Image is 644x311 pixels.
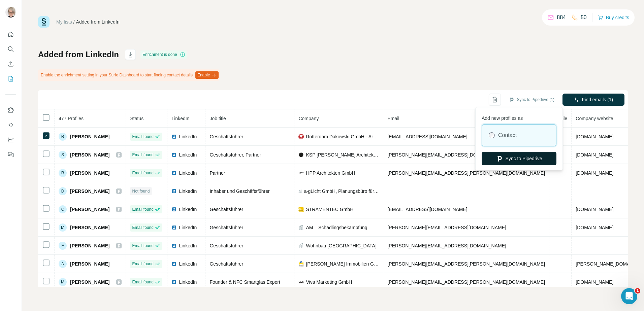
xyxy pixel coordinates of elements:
span: Partner [210,170,225,176]
span: Geschäftsführer, Partner [210,152,261,158]
button: Feedback [5,148,16,161]
span: LinkedIn [179,206,197,213]
div: R [59,133,67,141]
h1: Added from LinkedIn [38,49,119,60]
span: Status [130,116,143,121]
button: Search [5,43,16,55]
span: Geschäftsführer [210,243,243,248]
span: Founder & NFC Smartglas Expert [210,279,280,285]
button: Sync to Pipedrive (1) [504,95,559,105]
button: Use Surfe on LinkedIn [5,104,16,116]
a: My lists [56,19,72,25]
img: Avatar [5,7,16,18]
span: Rotterdam Dakowski GmbH - Architekten und Ingenieure [306,133,379,140]
button: Buy credits [598,13,629,22]
span: [PERSON_NAME] [70,279,109,285]
button: Sync to Pipedrive [482,152,556,165]
img: LinkedIn logo [171,261,177,267]
img: LinkedIn logo [171,170,177,176]
span: Geschäftsführer [210,261,243,267]
img: company-logo [298,152,304,158]
span: [PERSON_NAME][EMAIL_ADDRESS][DOMAIN_NAME] [387,225,506,230]
p: 50 [581,13,587,22]
span: LinkedIn [179,279,197,285]
span: 1 [635,288,640,293]
p: Add new profiles as [482,112,556,122]
span: Company [298,116,319,121]
span: LinkedIn [171,116,189,121]
span: Company website [576,116,613,121]
span: Email found [132,152,153,158]
img: company-logo [298,134,304,139]
img: company-logo [298,207,304,212]
span: Wohnbau [GEOGRAPHIC_DATA] [306,242,376,249]
span: [PERSON_NAME] Immobilien GmbH [306,261,379,267]
span: [PERSON_NAME][EMAIL_ADDRESS][PERSON_NAME][DOMAIN_NAME] [387,279,545,285]
span: [DOMAIN_NAME] [576,170,613,176]
iframe: Intercom live chat [621,288,637,304]
span: [EMAIL_ADDRESS][DOMAIN_NAME] [387,134,467,139]
span: Find emails (1) [582,96,613,103]
div: R [59,169,67,177]
span: STRAMENTEC GmbH [306,206,353,213]
span: a·gLicht GmbH, Planungsbüro für Tages- und Kunstlicht [304,188,379,195]
span: [PERSON_NAME][EMAIL_ADDRESS][DOMAIN_NAME] [387,152,506,158]
span: LinkedIn [179,261,197,267]
span: Geschäftsführer [210,134,243,139]
img: Surfe Logo [38,16,50,28]
span: Not found [132,188,150,194]
span: [DOMAIN_NAME] [576,207,613,212]
span: Viva Marketing GmbH [306,279,352,285]
img: LinkedIn logo [171,225,177,230]
img: LinkedIn logo [171,243,177,248]
span: Email found [132,170,153,176]
button: Enrich CSV [5,58,16,70]
span: [PERSON_NAME] [70,188,109,195]
img: company-logo [298,170,304,176]
span: [PERSON_NAME] [70,206,109,213]
span: LinkedIn [179,151,197,158]
div: F [59,242,67,250]
img: LinkedIn logo [171,152,177,158]
img: LinkedIn logo [171,279,177,285]
label: Contact [498,131,517,139]
span: [PERSON_NAME] [70,242,109,249]
div: Enrichment is done [140,50,187,59]
span: AM – Schädlingsbekämpfung [306,224,367,231]
div: Enable the enrichment setting in your Surfe Dashboard to start finding contact details [38,69,220,81]
div: A [59,260,67,268]
span: [PERSON_NAME][EMAIL_ADDRESS][PERSON_NAME][DOMAIN_NAME] [387,261,545,267]
button: Enable [195,71,219,79]
span: [PERSON_NAME][EMAIL_ADDRESS][PERSON_NAME][DOMAIN_NAME] [387,170,545,176]
span: [EMAIL_ADDRESS][DOMAIN_NAME] [387,207,467,212]
span: LinkedIn [179,133,197,140]
button: Dashboard [5,134,16,146]
span: Email found [132,134,153,140]
div: C [59,205,67,213]
span: [PERSON_NAME] [70,133,109,140]
div: M [59,278,67,286]
span: Email [387,116,399,121]
img: LinkedIn logo [171,207,177,212]
img: company-logo [298,261,304,267]
span: Inhaber und Geschäftsführer [210,188,269,194]
span: [PERSON_NAME] [70,261,109,267]
span: 477 Profiles [59,116,84,121]
span: HPP Architekten GmbH [306,170,355,176]
img: LinkedIn logo [171,188,177,194]
span: [DOMAIN_NAME] [576,134,613,139]
span: Email found [132,243,153,249]
span: [PERSON_NAME][EMAIL_ADDRESS][DOMAIN_NAME] [387,243,506,248]
span: LinkedIn [179,170,197,176]
span: Geschäftsführer [210,207,243,212]
button: Quick start [5,28,16,40]
span: LinkedIn [179,242,197,249]
span: [DOMAIN_NAME] [576,152,613,158]
span: [DOMAIN_NAME] [576,225,613,230]
span: [DOMAIN_NAME] [576,279,613,285]
div: M [59,223,67,232]
span: [PERSON_NAME] [70,224,109,231]
span: KSP [PERSON_NAME] Architekten [306,151,379,158]
img: company-logo [298,279,304,285]
div: D [59,187,67,195]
